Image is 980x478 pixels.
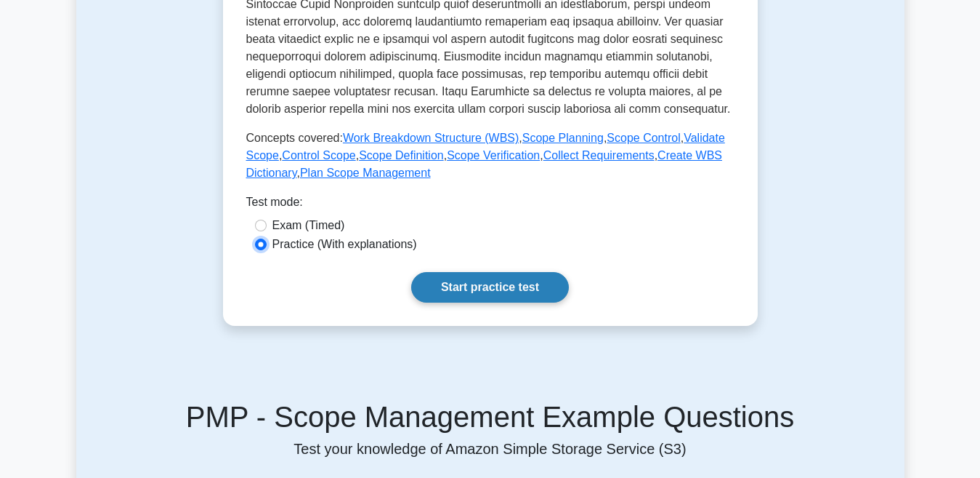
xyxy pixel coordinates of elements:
[272,236,417,253] label: Practice (With explanations)
[522,132,604,144] a: Scope Planning
[411,272,569,303] a: Start practice test
[85,399,896,434] h5: PMP - Scope Management Example Questions
[607,132,680,144] a: Scope Control
[300,167,431,179] a: Plan Scope Management
[543,149,655,162] a: Collect Requirements
[85,440,896,458] p: Test your knowledge of Amazon Simple Storage Service (S3)
[282,149,355,162] a: Control Scope
[272,217,345,234] label: Exam (Timed)
[447,149,540,162] a: Scope Verification
[246,194,734,217] div: Test mode:
[359,149,444,162] a: Scope Definition
[246,130,734,182] p: Concepts covered: , , , , , , , , ,
[343,132,519,144] a: Work Breakdown Structure (WBS)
